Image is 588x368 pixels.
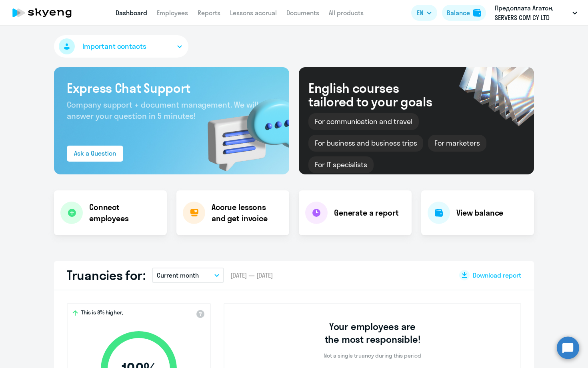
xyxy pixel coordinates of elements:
[329,9,364,17] a: All products
[198,9,220,17] a: Reports
[212,202,281,224] h4: Accrue lessons and get invoice
[495,3,569,22] p: Предоплата Агатон, SERVERS COM CY LTD
[308,113,419,130] div: For communication and travel
[89,202,160,224] h4: Connect employees
[321,320,424,346] h3: Your employees are the most responsible!
[81,309,123,318] span: This is 8% higher,
[82,41,146,52] span: Important contacts
[157,270,199,280] p: Current month
[417,8,423,18] span: EN
[152,268,224,283] button: Current month
[286,9,319,17] a: Documents
[54,35,188,58] button: Important contacts
[308,135,423,152] div: For business and business trips
[447,8,470,18] div: Balance
[442,5,486,21] button: Balancebalance
[308,156,374,173] div: For IT specialists
[157,9,188,17] a: Employees
[116,9,147,17] a: Dashboard
[230,271,273,280] span: [DATE] — [DATE]
[324,352,421,359] p: Not a single truancy during this period
[456,207,503,218] h4: View balance
[196,84,289,174] img: bg-img
[334,207,398,218] h4: Generate a report
[473,271,521,280] span: Download report
[308,81,445,108] div: English courses tailored to your goals
[411,5,437,21] button: EN
[491,3,581,22] button: Предоплата Агатон, SERVERS COM CY LTD
[74,148,116,158] div: Ask a Question
[67,146,123,162] button: Ask a Question
[67,267,146,283] h2: Truancies for:
[67,80,276,96] h3: Express Chat Support
[428,135,486,152] div: For marketers
[473,9,481,17] img: balance
[230,9,277,17] a: Lessons accrual
[67,100,258,121] span: Company support + document management. We will answer your question in 5 minutes!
